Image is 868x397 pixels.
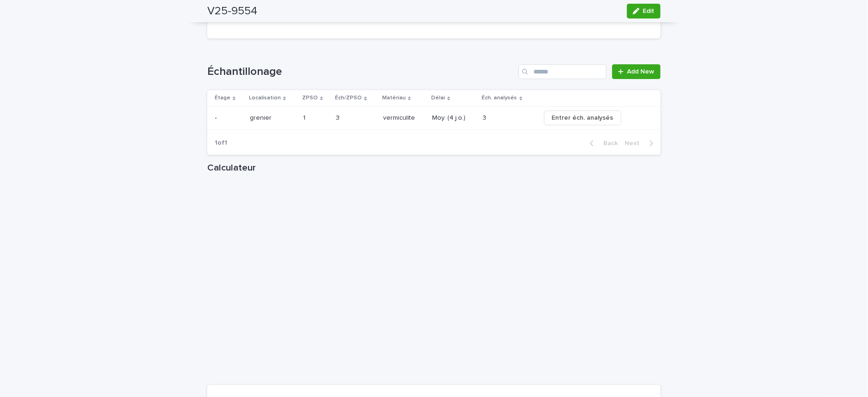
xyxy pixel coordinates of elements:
span: Add New [627,68,655,75]
p: Délai [431,93,445,103]
h1: Calculateur [207,162,661,173]
span: Edit [643,8,655,14]
button: Edit [627,4,661,18]
h1: Échantillonage [207,65,515,79]
p: Étage [215,93,230,103]
p: - [215,112,219,122]
button: Back [583,139,621,147]
p: 1 [303,112,307,122]
p: grenier [250,112,273,122]
input: Search [519,64,607,79]
p: vermiculite [383,112,417,122]
iframe: Calculateur [207,177,661,385]
p: Matériau [382,93,406,103]
p: 3 [483,112,489,122]
span: Next [625,140,645,147]
p: 1 of 1 [207,132,235,154]
p: Localisation [249,93,281,103]
p: ZPSO [302,93,318,103]
span: Back [598,140,618,147]
button: Entrer éch. analysés [544,110,621,125]
span: Entrer éch. analysés [552,113,614,122]
p: Moy. (4 j.o.) [432,114,476,122]
h2: V25-9554 [207,5,257,18]
p: Éch. analysés [482,93,517,103]
p: Éch/ZPSO [335,93,362,103]
tr: -- greniergrenier 11 33 vermiculitevermiculite Moy. (4 j.o.)33 Entrer éch. analysés [207,106,661,129]
a: Add New [612,64,661,79]
p: 3 [336,112,341,122]
button: Next [621,139,661,147]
